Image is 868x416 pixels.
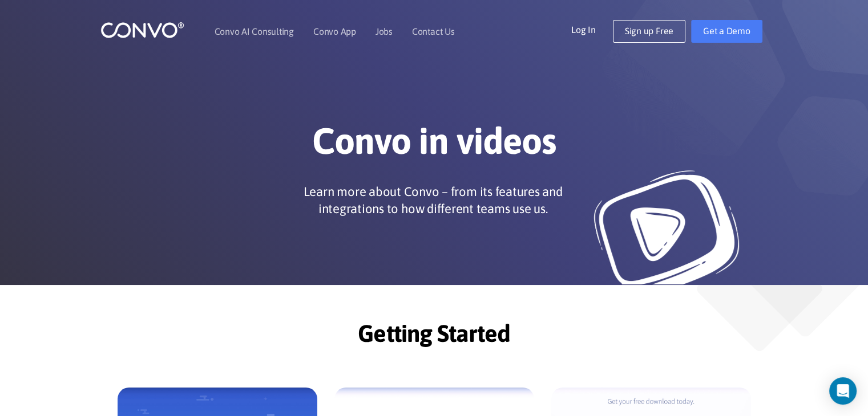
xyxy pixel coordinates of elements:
a: Get a Demo [691,20,762,43]
img: spahe_not_found [751,285,859,337]
div: Open Intercom Messenger [829,377,857,405]
img: logo_1.png [100,21,184,39]
a: Convo AI Consulting [215,27,294,36]
a: Log In [571,20,613,38]
h2: Getting Started [118,319,751,356]
p: Learn more about Convo – from its features and integrations to how different teams use us. [279,183,587,217]
a: Jobs [376,27,393,36]
a: Sign up Free [613,20,685,43]
img: spahe_not_found [697,285,822,351]
a: Convo App [313,27,356,36]
a: Contact Us [412,27,455,36]
h1: Convo in videos [118,119,751,172]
